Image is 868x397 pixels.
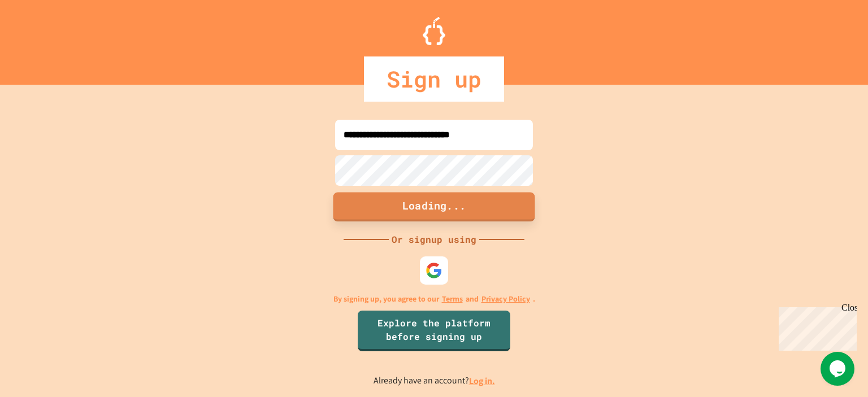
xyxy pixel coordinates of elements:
div: Sign up [364,56,504,102]
p: Already have an account? [374,374,495,388]
button: Loading... [333,192,535,221]
a: Privacy Policy [481,293,530,305]
iframe: chat widget [774,303,857,351]
a: Log in. [469,375,495,387]
p: By signing up, you agree to our and . [333,293,535,305]
iframe: chat widget [821,352,857,386]
a: Terms [442,293,463,305]
div: Or signup using [389,233,479,246]
a: Explore the platform before signing up [358,311,510,351]
div: Chat with us now!Close [5,5,78,72]
img: Logo.svg [423,17,445,45]
img: google-icon.svg [426,262,442,279]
